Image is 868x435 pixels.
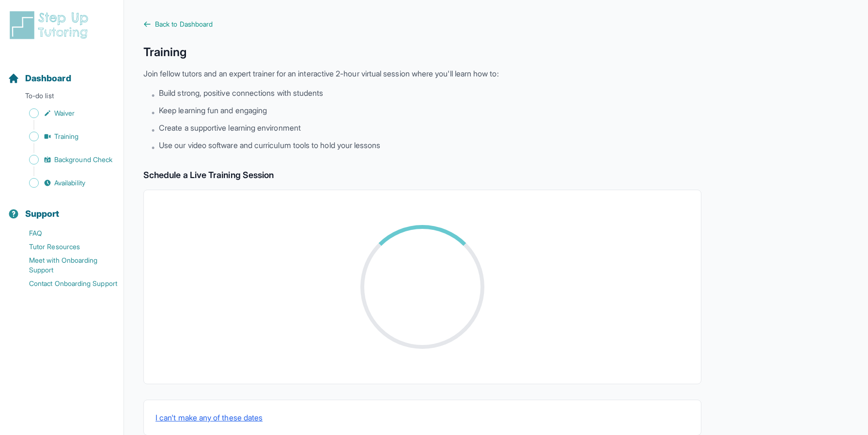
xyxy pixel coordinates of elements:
[155,412,263,423] button: I can't make any of these dates
[151,106,155,118] span: •
[143,45,701,60] h1: Training
[155,19,213,29] span: Back to Dashboard
[151,124,155,135] span: •
[151,89,155,101] span: •
[8,277,124,290] a: Contact Onboarding Support
[8,10,94,41] img: logo
[159,139,380,151] span: Use our video software and curriculum tools to hold your lessons
[159,105,267,116] span: Keep learning fun and engaging
[151,141,155,153] span: •
[8,226,124,240] a: FAQ
[8,130,124,143] a: Training
[8,72,71,85] a: Dashboard
[8,240,124,254] a: Tutor Resources
[143,68,701,79] p: Join fellow tutors and an expert trainer for an interactive 2-hour virtual session where you'll l...
[143,19,701,29] a: Back to Dashboard
[8,153,124,166] a: Background Check
[54,155,112,165] span: Background Check
[159,122,301,134] span: Create a supportive learning environment
[25,207,60,221] span: Support
[159,87,323,99] span: Build strong, positive connections with students
[8,254,124,277] a: Meet with Onboarding Support
[54,132,79,141] span: Training
[8,106,124,120] a: Waiver
[4,192,120,225] button: Support
[8,176,124,190] a: Availability
[143,168,701,182] h2: Schedule a Live Training Session
[54,108,75,118] span: Waiver
[54,178,85,188] span: Availability
[4,56,120,89] button: Dashboard
[25,72,71,85] span: Dashboard
[4,91,120,105] p: To-do list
